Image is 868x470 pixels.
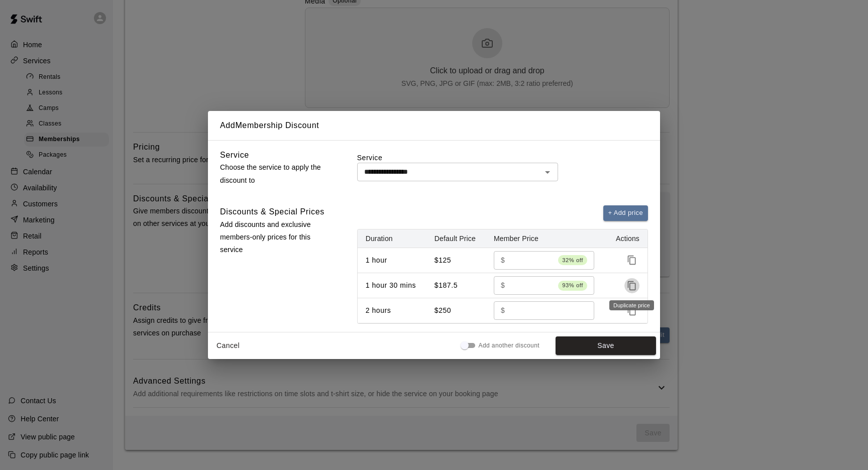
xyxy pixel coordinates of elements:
[624,278,639,293] button: Duplicate price
[435,255,478,266] p: $125
[366,280,418,291] p: 1 hour 30 mins
[479,341,539,351] span: Add another discount
[220,149,249,162] h6: Service
[212,336,244,355] button: Cancel
[366,305,418,316] p: 2 hours
[624,253,639,268] button: Duplicate price
[501,280,505,291] p: $
[501,255,505,266] p: $
[486,229,606,248] th: Member Price
[556,336,656,355] button: Save
[609,300,654,310] div: Duplicate price
[435,305,478,316] p: $250
[208,111,660,140] h2: Add Membership Discount
[540,165,555,179] button: Open
[220,161,332,186] p: Choose the service to apply the discount to
[603,205,648,221] button: + Add price
[357,153,648,163] label: Service
[501,305,505,316] p: $
[366,255,418,266] p: 1 hour
[558,255,587,265] span: 32% off
[606,229,647,248] th: Actions
[558,280,587,290] span: 93% off
[358,229,426,248] th: Duration
[220,218,332,257] p: Add discounts and exclusive members-only prices for this service
[426,229,486,248] th: Default Price
[435,280,478,291] p: $187.5
[220,205,324,218] h6: Discounts & Special Prices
